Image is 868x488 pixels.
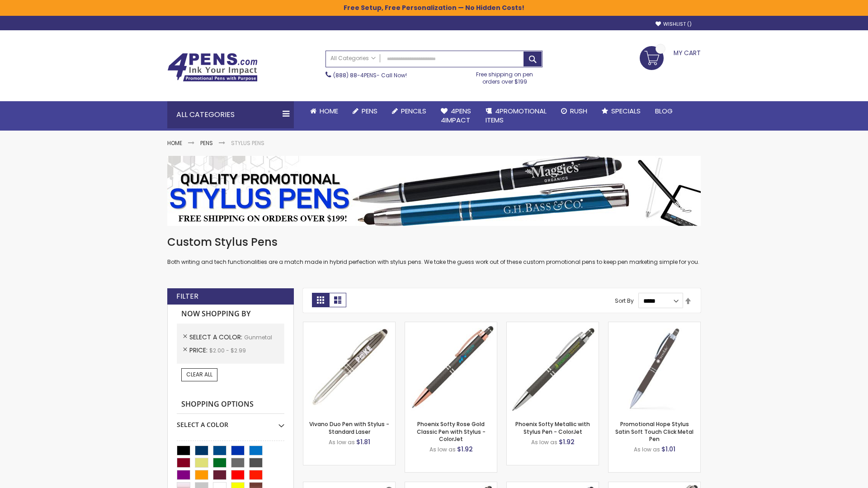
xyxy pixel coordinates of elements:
[457,445,473,454] span: $1.92
[486,106,547,125] span: 4PROMOTIONAL ITEMS
[531,438,557,446] span: As low as
[655,106,673,116] span: Blog
[515,420,590,435] a: Phoenix Softy Metallic with Stylus Pen - ColorJet
[385,101,434,121] a: Pencils
[231,139,264,147] strong: Stylus Pens
[330,55,376,62] span: All Categories
[609,322,700,329] a: Promotional Hope Stylus Satin Soft Touch Click Metal Pen-Gunmetal
[177,395,284,414] strong: Shopping Options
[329,438,355,446] span: As low as
[167,235,701,266] div: Both writing and tech functionalities are a match made in hybrid perfection with stylus pens. We ...
[634,446,660,453] span: As low as
[167,235,701,249] h1: Custom Stylus Pens
[478,101,554,131] a: 4PROMOTIONALITEMS
[189,346,209,355] span: Price
[648,101,680,121] a: Blog
[167,156,701,226] img: Stylus Pens
[429,446,456,453] span: As low as
[177,414,284,429] div: Select A Color
[320,106,338,116] span: Home
[615,420,693,442] a: Promotional Hope Stylus Satin Soft Touch Click Metal Pen
[186,371,212,378] span: Clear All
[441,106,471,125] span: 4Pens 4impact
[401,106,426,116] span: Pencils
[309,420,389,435] a: Vivano Duo Pen with Stylus - Standard Laser
[181,368,217,381] a: Clear All
[167,101,294,128] div: All Categories
[362,106,377,116] span: Pens
[434,101,478,131] a: 4Pens4impact
[200,139,213,147] a: Pens
[177,305,284,324] strong: Now Shopping by
[554,101,594,121] a: Rush
[570,106,587,116] span: Rush
[303,101,345,121] a: Home
[326,51,380,66] a: All Categories
[189,333,244,342] span: Select A Color
[356,437,370,446] span: $1.81
[417,420,486,442] a: Phoenix Softy Rose Gold Classic Pen with Stylus - ColorJet
[615,297,634,305] label: Sort By
[507,322,599,329] a: Phoenix Softy Metallic with Stylus Pen - ColorJet-Gunmetal
[303,322,395,329] a: Vivano Duo Pen with Stylus - Standard Laser-Gunmetal
[333,71,407,79] span: - Call Now!
[405,322,497,414] img: Phoenix Softy Rose Gold Classic Pen with Stylus - ColorJet-Gunmetal
[167,139,182,147] a: Home
[244,333,272,341] span: Gunmetal
[559,437,575,446] span: $1.92
[467,67,543,85] div: Free shipping on pen orders over $199
[609,322,700,414] img: Promotional Hope Stylus Satin Soft Touch Click Metal Pen-Gunmetal
[176,291,198,301] strong: Filter
[507,322,599,414] img: Phoenix Softy Metallic with Stylus Pen - ColorJet-Gunmetal
[594,101,648,121] a: Specials
[405,322,497,329] a: Phoenix Softy Rose Gold Classic Pen with Stylus - ColorJet-Gunmetal
[611,106,641,116] span: Specials
[656,21,692,28] a: Wishlist
[167,53,258,82] img: 4Pens Custom Pens and Promotional Products
[312,293,329,307] strong: Grid
[333,71,377,79] a: (888) 88-4PENS
[661,445,675,454] span: $1.01
[209,347,246,354] span: $2.00 - $2.99
[345,101,385,121] a: Pens
[303,322,395,414] img: Vivano Duo Pen with Stylus - Standard Laser-Gunmetal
